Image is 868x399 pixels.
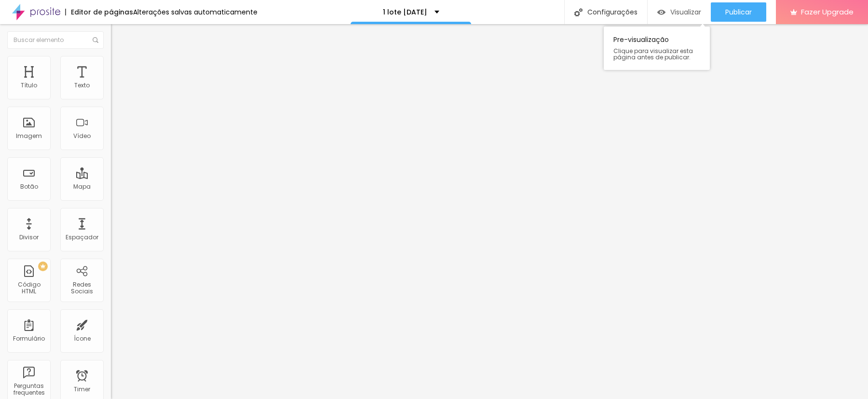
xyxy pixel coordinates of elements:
div: Pre-visualização [604,27,710,70]
button: Visualizar [648,2,711,22]
span: Publicar [725,8,752,16]
div: Texto [74,82,90,89]
img: Icone [574,8,583,16]
iframe: Editor [111,24,868,399]
span: Clique para visualizar esta página antes de publicar. [613,48,700,60]
span: Fazer Upgrade [801,8,854,16]
div: Redes Sociais [63,281,101,295]
div: Timer [74,386,90,393]
p: 1 lote [DATE] [383,9,427,15]
div: Vídeo [73,133,91,139]
input: Buscar elemento [7,31,104,49]
span: Visualizar [670,8,701,16]
img: Icone [93,37,98,43]
button: Publicar [711,2,766,22]
div: Divisor [19,234,39,241]
div: Botão [20,183,38,190]
div: Formulário [13,335,45,342]
div: Título [21,82,37,89]
div: Alterações salvas automaticamente [133,9,258,15]
div: Imagem [16,133,42,139]
div: Perguntas frequentes [10,383,48,397]
img: view-1.svg [657,8,665,16]
div: Código HTML [10,281,48,295]
div: Editor de páginas [65,9,133,15]
div: Ícone [74,335,91,342]
div: Espaçador [66,234,98,241]
div: Mapa [73,183,91,190]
